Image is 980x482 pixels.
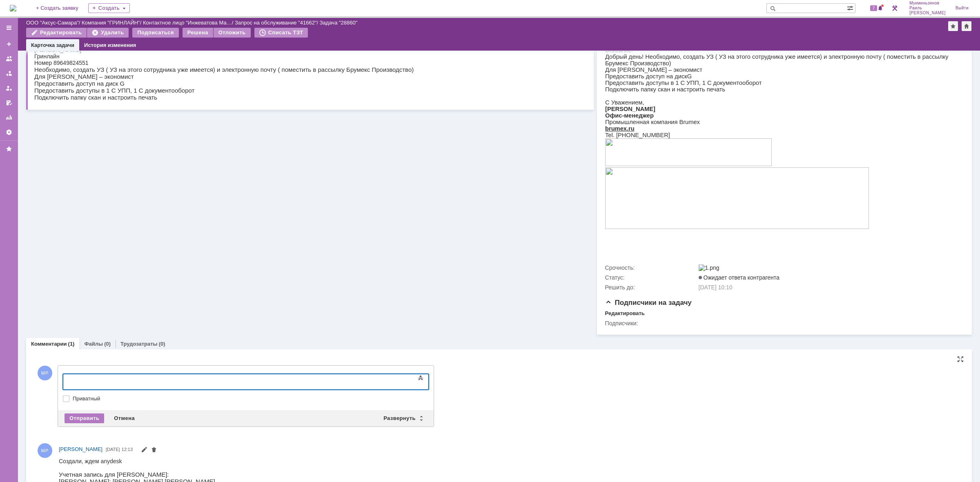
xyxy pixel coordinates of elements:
[143,20,232,26] a: Контактное лицо "Инжеватова Ма…
[143,20,235,26] div: /
[909,1,946,6] span: Мукминьзянов
[151,447,157,454] span: Удалить
[605,320,697,327] div: Подписчики:
[59,445,102,453] a: [PERSON_NAME]
[235,20,320,26] div: /
[104,341,111,347] div: (0)
[23,72,29,78] span: ru
[159,341,165,347] div: (0)
[26,20,82,26] div: /
[605,284,697,291] div: Решить до:
[84,341,103,347] a: Файлы
[22,72,23,78] span: .
[605,299,692,307] span: Подписчики на задачу
[38,366,52,380] span: МР
[2,96,16,109] a: Мои согласования
[699,274,780,281] span: Ожидает ответа контрагента
[82,20,143,26] div: /
[605,274,697,281] div: Статус:
[88,3,130,13] div: Создать
[847,4,855,11] span: Расширенный поиск
[84,42,136,48] a: История изменения
[2,52,16,65] a: Заявки на командах
[10,5,16,11] img: logo
[605,264,697,271] div: Срочность:
[962,21,971,31] div: Сделать домашней страницей
[68,341,75,347] div: (1)
[74,65,95,72] span: Brumex
[2,111,16,124] a: Отчеты
[957,356,964,362] div: На всю страницу
[82,20,87,26] span: G
[82,20,140,26] a: Компания "ГРИНЛАЙН"
[31,42,74,48] a: Карточка задачи
[10,5,16,11] a: Перейти на домашнюю страницу
[59,446,102,452] span: [PERSON_NAME]
[890,3,900,13] a: Перейти в интерфейс администратора
[948,21,958,31] div: Добавить в избранное
[909,6,946,11] span: Раиль
[141,447,147,454] span: Редактировать
[31,341,67,347] a: Комментарии
[26,20,79,26] a: ООО "Аксус-Самара"
[2,38,16,51] a: Создать заявку
[2,126,16,139] a: Настройки
[870,5,878,11] span: 7
[605,310,645,317] div: Редактировать
[909,11,946,16] span: [PERSON_NAME]
[699,264,719,271] img: 1.png
[699,284,733,291] span: [DATE] 10:10
[8,78,65,85] span: . [PHONE_NUMBER]
[120,341,158,347] a: Трудозатраты
[320,20,358,26] div: Задача "28860"
[73,395,427,402] label: Приватный
[2,67,16,80] a: Заявки в моей ответственности
[106,447,120,452] span: [DATE]
[2,82,16,95] a: Мои заявки
[235,20,317,26] a: Запрос на обслуживание "41662"
[416,373,425,383] span: Показать панель инструментов
[122,447,133,452] span: 12:13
